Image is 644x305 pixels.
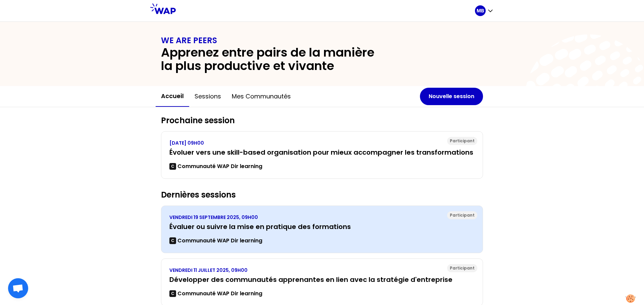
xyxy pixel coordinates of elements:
[477,7,484,14] p: MB
[177,162,262,170] p: Communauté WAP Dir learning
[169,140,475,170] a: [DATE] 09H00Évoluer vers une skill-based organisation pour mieux accompagner les transformationsC...
[189,86,226,106] button: Sessions
[171,164,174,169] p: C
[161,35,483,46] h1: WE ARE PEERS
[171,291,174,296] p: C
[169,140,475,146] p: [DATE] 09H00
[169,267,475,274] p: VENDREDI 11 JUILLET 2025, 09H00
[177,290,262,298] p: Communauté WAP Dir learning
[169,214,475,245] a: VENDREDI 19 SEPTEMBRE 2025, 09H00Évaluer ou suivre la mise en pratique des formationsCCommunauté ...
[169,267,475,298] a: VENDREDI 11 JUILLET 2025, 09H00Développer des communautés apprenantes en lien avec la stratégie d...
[169,222,475,231] h3: Évaluer ou suivre la mise en pratique des formations
[171,238,174,243] p: C
[447,137,477,145] div: Participant
[447,211,477,219] div: Participant
[177,237,262,245] p: Communauté WAP Dir learning
[169,275,475,284] h3: Développer des communautés apprenantes en lien avec la stratégie d'entreprise
[420,88,483,105] button: Nouvelle session
[475,5,494,16] button: MB
[161,46,386,73] h2: Apprenez entre pairs de la manière la plus productive et vivante
[226,86,296,106] button: Mes communautés
[447,264,477,272] div: Participant
[161,115,483,126] h2: Prochaine session
[161,189,483,200] h2: Dernières sessions
[156,86,189,107] button: Accueil
[169,148,475,157] h3: Évoluer vers une skill-based organisation pour mieux accompagner les transformations
[169,214,475,221] p: VENDREDI 19 SEPTEMBRE 2025, 09H00
[8,278,28,298] div: Ouvrir le chat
